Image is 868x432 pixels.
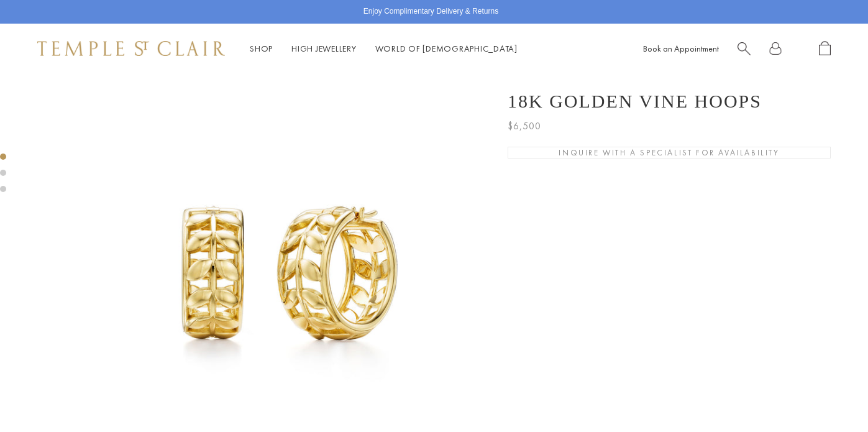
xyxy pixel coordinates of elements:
[508,147,831,159] button: Inquire With A Specialist for Availability
[508,118,541,134] span: $6,500
[250,41,518,57] nav: Main navigation
[643,43,719,54] a: Book an Appointment
[37,41,225,56] img: Temple St. Clair
[508,91,762,112] h1: 18K Golden Vine Hoops
[819,41,831,57] a: Open Shopping Bag
[291,43,357,54] a: High JewelleryHigh Jewellery
[250,43,273,54] a: ShopShop
[738,41,751,57] a: Search
[375,43,518,54] a: World of [DEMOGRAPHIC_DATA]World of [DEMOGRAPHIC_DATA]
[559,147,779,158] span: Inquire With A Specialist for Availability
[363,6,498,18] p: Enjoy Complimentary Delivery & Returns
